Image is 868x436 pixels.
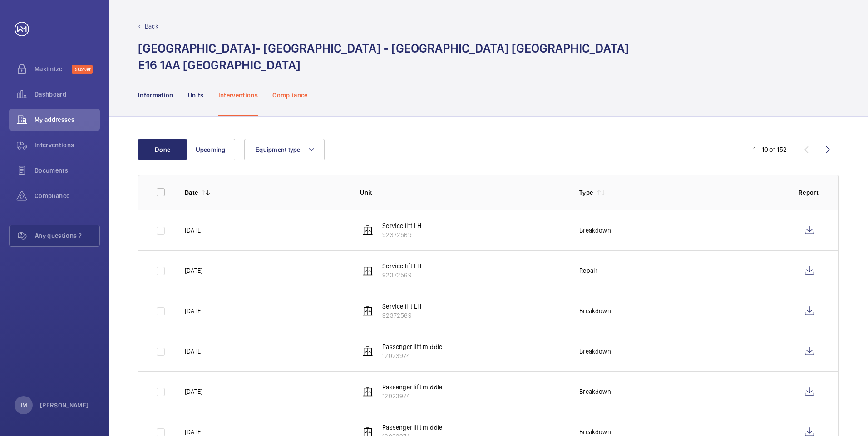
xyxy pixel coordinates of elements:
[185,226,202,235] p: [DATE]
[188,91,204,100] p: Units
[185,347,202,356] p: [DATE]
[579,306,611,315] p: Breakdown
[35,115,100,124] span: My addresses
[35,231,99,240] span: Any questions ?
[753,145,787,154] div: 1 – 10 of 152
[382,351,442,360] p: 12023974
[799,188,820,197] p: Report
[272,91,308,100] p: Compliance
[382,383,442,392] p: Passenger lift middle
[362,225,373,236] img: elevator.svg
[579,266,597,275] p: Repair
[382,392,442,401] p: 12023974
[186,139,235,160] button: Upcoming
[138,40,629,73] h1: [GEOGRAPHIC_DATA]- [GEOGRAPHIC_DATA] - [GEOGRAPHIC_DATA] [GEOGRAPHIC_DATA] E16 1AA [GEOGRAPHIC_DATA]
[185,387,202,396] p: [DATE]
[35,90,100,99] span: Dashboard
[40,401,89,410] p: [PERSON_NAME]
[579,188,593,197] p: Type
[382,271,421,280] p: 92372569
[579,387,611,396] p: Breakdown
[35,166,100,175] span: Documents
[382,423,442,432] p: Passenger lift middle
[382,342,442,351] p: Passenger lift middle
[138,91,173,100] p: Information
[362,386,373,397] img: elevator.svg
[35,191,100,200] span: Compliance
[145,22,158,31] p: Back
[382,302,421,311] p: Service lift LH
[256,146,301,153] span: Equipment type
[382,262,421,271] p: Service lift LH
[35,64,72,73] span: Maximize
[20,401,27,410] p: JM
[218,91,258,100] p: Interventions
[138,139,187,160] button: Done
[382,311,421,320] p: 92372569
[362,265,373,276] img: elevator.svg
[579,226,611,235] p: Breakdown
[185,306,202,315] p: [DATE]
[185,188,198,197] p: Date
[382,221,421,230] p: Service lift LH
[360,188,565,197] p: Unit
[382,230,421,239] p: 92372569
[362,305,373,316] img: elevator.svg
[35,140,100,150] span: Interventions
[579,347,611,356] p: Breakdown
[362,346,373,357] img: elevator.svg
[72,65,93,74] span: Discover
[244,139,325,160] button: Equipment type
[185,266,202,275] p: [DATE]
